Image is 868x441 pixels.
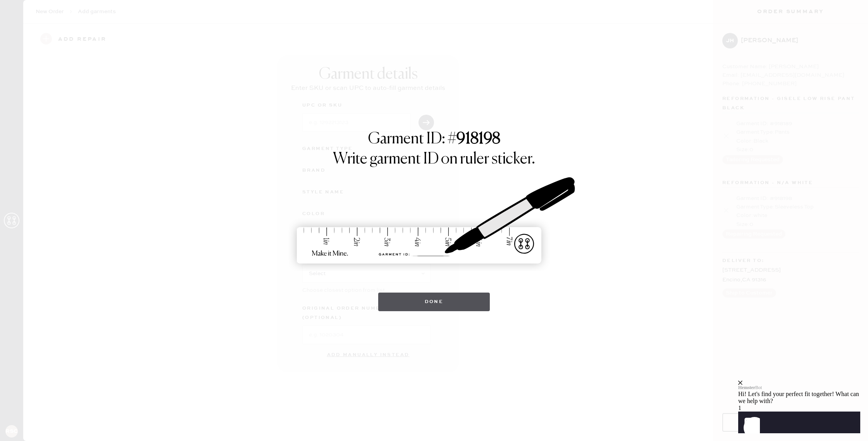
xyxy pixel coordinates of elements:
h1: Garment ID: # [368,130,500,150]
h1: Write garment ID on ruler sticker. [333,150,535,169]
strong: 918198 [456,131,500,147]
button: Done [378,293,490,311]
iframe: Front Chat [738,333,866,439]
img: ruler-sticker-sharpie.svg [289,157,579,285]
